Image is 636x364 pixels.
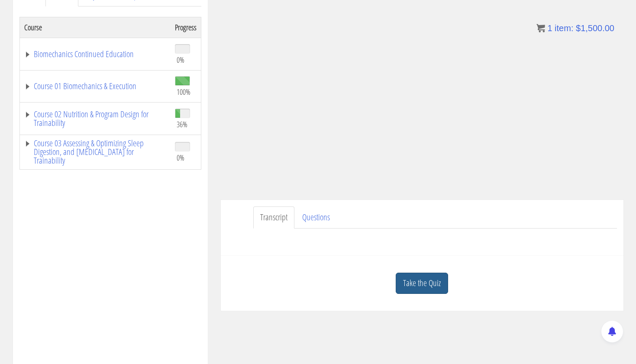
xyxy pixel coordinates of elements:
span: item: [555,23,573,33]
th: Progress [171,17,201,38]
bdi: 1,500.00 [576,23,614,33]
span: $ [576,23,581,33]
span: 0% [177,153,184,162]
img: icon11.png [536,24,545,32]
a: Take the Quiz [396,273,448,294]
span: 100% [177,87,190,97]
a: Course 01 Biomechanics & Execution [24,82,166,90]
a: Course 03 Assessing & Optimizing Sleep Digestion, and [MEDICAL_DATA] for Trainability [24,139,166,165]
span: 36% [177,119,187,129]
a: Course 02 Nutrition & Program Design for Trainability [24,110,166,127]
th: Course [19,17,171,38]
a: Transcript [253,206,294,229]
a: Biomechanics Continued Education [24,50,166,58]
span: 0% [177,55,184,64]
a: 1 item: $1,500.00 [536,23,614,33]
a: Questions [295,206,337,229]
span: 1 [547,23,552,33]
